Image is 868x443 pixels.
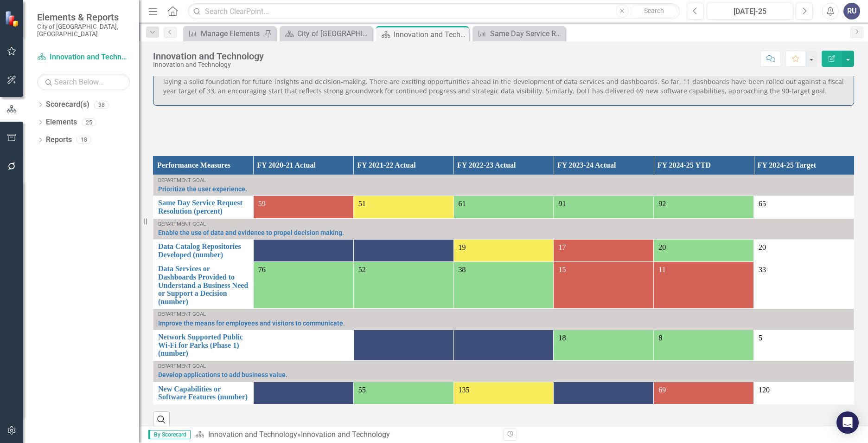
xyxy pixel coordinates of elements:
[710,6,790,17] div: [DATE]-25
[158,333,249,358] a: Network Supported Public Wi-Fi for Parks (Phase 1) (number)
[158,199,249,215] a: Same Day Service Request Resolution (percent)
[558,200,566,208] span: 91
[37,52,130,63] a: Innovation and Technology
[631,5,677,18] button: Search
[158,320,849,327] a: Improve the means for employees and visitors to communicate.
[153,262,254,309] td: Double-Click to Edit Right Click for Context Menu
[394,29,466,40] div: Innovation and Technology
[358,386,366,394] span: 55
[843,3,860,20] button: RU
[46,135,72,145] a: Reports
[185,28,262,39] a: Manage Elements
[658,200,666,208] span: 92
[201,28,262,39] div: Manage Elements
[5,11,21,27] img: ClearPoint Strategy
[759,200,766,208] span: 65
[258,266,266,274] span: 76
[759,334,762,342] span: 5
[158,221,849,227] div: Department Goal
[195,430,497,440] div: »
[153,51,264,61] div: Innovation and Technology
[282,28,370,39] a: City of [GEOGRAPHIC_DATA]
[759,386,770,394] span: 120
[459,243,466,251] span: 19
[754,262,854,309] td: Double-Click to Edit
[754,196,854,218] td: Double-Click to Edit
[459,386,470,394] span: 135
[77,136,91,144] div: 18
[153,175,854,196] td: Double-Click to Edit Right Click for Context Menu
[658,243,666,251] span: 20
[297,28,370,39] div: City of [GEOGRAPHIC_DATA]
[37,74,130,90] input: Search Below...
[658,334,662,342] span: 8
[153,196,254,218] td: Double-Click to Edit Right Click for Context Menu
[707,3,793,20] button: [DATE]-25
[94,101,109,109] div: 38
[301,430,390,439] div: Innovation and Technology
[153,61,264,68] div: Innovation and Technology
[46,117,77,128] a: Elements
[459,200,466,208] span: 61
[208,430,297,439] a: Innovation and Technology
[158,364,849,369] div: Department Goal
[153,218,854,240] td: Double-Click to Edit Right Click for Context Menu
[558,266,566,274] span: 15
[754,382,854,404] td: Double-Click to Edit
[158,229,849,236] a: Enable the use of data and evidence to propel decision making.
[158,178,849,183] div: Department Goal
[658,266,665,274] span: 11
[188,3,680,20] input: Search ClearPoint...
[148,430,191,439] span: By Scorecard
[46,99,89,110] a: Scorecard(s)
[153,309,854,330] td: Double-Click to Edit Right Click for Context Menu
[759,266,766,274] span: 33
[37,12,130,23] span: Elements & Reports
[836,411,859,434] div: Open Intercom Messenger
[153,382,254,404] td: Double-Click to Edit Right Click for Context Menu
[658,386,666,394] span: 69
[759,243,766,251] span: 20
[158,242,249,259] a: Data Catalog Repositories Developed (number)
[358,200,366,208] span: 51
[153,240,254,262] td: Double-Click to Edit Right Click for Context Menu
[158,385,249,401] a: New Capabilities or Software Features (number)
[158,265,249,306] a: Data Services or Dashboards Provided to Understand a Business Need or Support a Decision (number)
[558,243,566,251] span: 17
[258,200,266,208] span: 59
[163,59,844,96] p: The Department of Innovation and Technology (DoIT) continues to set a high standard in customer-f...
[158,371,849,378] a: Develop applications to add business value.
[358,266,366,274] span: 52
[158,312,849,317] div: Department Goal
[490,28,563,39] div: Same Day Service Request Resolution (percent)
[158,186,849,193] a: Prioritize the user experience.
[754,330,854,361] td: Double-Click to Edit
[153,330,254,361] td: Double-Click to Edit Right Click for Context Menu
[82,118,96,126] div: 25
[644,7,664,14] span: Search
[153,360,854,382] td: Double-Click to Edit Right Click for Context Menu
[754,240,854,262] td: Double-Click to Edit
[459,266,466,274] span: 38
[475,28,563,39] a: Same Day Service Request Resolution (percent)
[558,334,566,342] span: 18
[37,23,130,38] small: City of [GEOGRAPHIC_DATA], [GEOGRAPHIC_DATA]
